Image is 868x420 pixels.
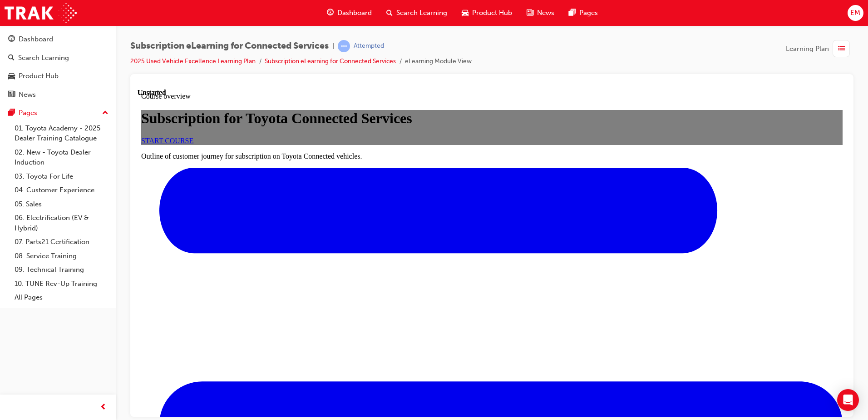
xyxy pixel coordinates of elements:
a: 05. Sales [11,197,112,211]
span: guage-icon [327,7,334,19]
a: pages-iconPages [562,4,605,22]
button: Pages [4,105,112,121]
button: DashboardSearch LearningProduct HubNews [4,29,112,105]
span: search-icon [8,54,15,62]
span: EM [850,8,860,18]
span: Learning Plan [786,44,829,54]
a: All Pages [11,290,112,305]
a: 04. Customer Experience [11,183,112,197]
span: Search Learning [396,8,447,18]
h1: Subscription for Toyota Connected Services [4,21,705,38]
div: Search Learning [18,53,69,63]
span: pages-icon [569,7,576,19]
span: Subscription eLearning for Connected Services [130,41,329,51]
span: prev-icon [100,402,107,413]
a: 2025 Used Vehicle Excellence Learning Plan [130,57,256,65]
span: Pages [579,8,598,18]
span: list-icon [838,43,845,55]
div: Attempted [354,42,384,50]
span: learningRecordVerb_ATTEMPT-icon [338,40,350,52]
a: 06. Electrification (EV & Hybrid) [11,211,112,235]
a: 10. TUNE Rev-Up Training [11,277,112,291]
a: Dashboard [4,31,112,48]
a: car-iconProduct Hub [454,4,519,22]
a: 02. New - Toyota Dealer Induction [11,145,112,170]
span: News [537,8,554,18]
button: Learning Plan [786,40,853,57]
div: Open Intercom Messenger [837,389,859,411]
span: guage-icon [8,35,15,44]
a: Subscription eLearning for Connected Services [265,57,396,65]
p: Outline of customer journey for subscription on Toyota Connected vehicles. [4,64,705,72]
span: Course overview [4,4,53,11]
a: news-iconNews [519,4,562,22]
div: Dashboard [19,34,53,45]
span: news-icon [527,7,533,19]
div: Pages [19,108,37,118]
img: Trak [5,3,77,23]
span: pages-icon [8,109,15,117]
span: Dashboard [337,8,372,18]
span: news-icon [8,91,15,99]
a: guage-iconDashboard [320,4,379,22]
span: Product Hub [472,8,512,18]
a: News [4,86,112,103]
a: START COURSE [4,48,56,56]
button: EM [848,5,863,21]
a: 01. Toyota Academy - 2025 Dealer Training Catalogue [11,121,112,145]
a: 07. Parts21 Certification [11,235,112,249]
span: up-icon [102,107,108,119]
a: 09. Technical Training [11,263,112,277]
span: car-icon [462,7,469,19]
div: News [19,90,36,100]
a: Product Hub [4,68,112,85]
a: 03. Toyota For Life [11,170,112,184]
li: eLearning Module View [405,56,472,67]
div: Product Hub [19,71,59,81]
a: 08. Service Training [11,249,112,263]
a: search-iconSearch Learning [379,4,454,22]
span: | [332,41,334,51]
span: search-icon [386,7,393,19]
span: car-icon [8,72,15,80]
a: Search Learning [4,50,112,66]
